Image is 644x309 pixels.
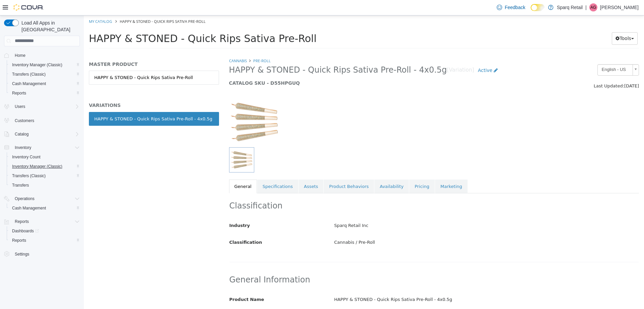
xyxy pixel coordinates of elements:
span: Operations [12,195,80,203]
a: Specifications [173,164,214,178]
span: Home [12,51,80,60]
div: HAPPY & STONED - Quick Rips Sativa Pre-Roll - 4x0.5g [245,278,560,290]
button: Reports [12,218,32,226]
a: HAPPY & STONED - Quick Rips Sativa Pre-Roll [5,55,135,69]
a: Dashboards [9,227,42,235]
span: Inventory Manager (Classic) [9,61,80,69]
span: Settings [15,252,29,257]
span: Operations [15,196,35,201]
span: Users [12,103,80,111]
span: Reports [9,89,80,97]
button: Tools [528,17,554,29]
span: Home [15,53,25,58]
a: Availability [290,164,325,178]
span: Catalog [12,130,80,138]
button: Transfers [7,181,83,190]
a: Reports [9,89,29,97]
a: Settings [12,250,32,258]
a: Product Behaviors [240,164,290,178]
button: Inventory Count [7,152,83,162]
a: Customers [12,117,37,125]
span: Product Name [146,281,180,286]
a: Feedback [494,1,528,14]
span: Reports [12,238,26,243]
span: Cash Management [9,204,80,212]
button: Transfers (Classic) [7,70,83,79]
span: Inventory [15,145,31,150]
span: Cash Management [12,205,46,211]
span: Feedback [505,4,525,11]
span: Catalog [15,131,29,137]
span: Reports [9,236,80,244]
a: Transfers (Classic) [9,172,48,180]
a: Inventory Count [9,153,43,161]
h5: CATALOG SKU - D55HPGUQ [145,65,450,71]
a: Reports [9,236,29,244]
a: English - US [514,49,555,60]
div: HAPPY & STONED - Quick Rips Sativa Pre-Roll - 4x0.5g [10,100,128,107]
nav: Complex example [4,48,80,276]
a: Cash Management [9,204,49,212]
a: Pre-Roll [169,43,187,48]
span: Settings [12,250,80,258]
button: Operations [12,195,37,203]
a: Assets [215,164,239,178]
a: Cannabis [145,43,163,48]
span: HAPPY & STONED - Quick Rips Sativa Pre-Roll [36,3,122,8]
span: Inventory Count [9,153,80,161]
div: Andre Giroux [589,3,597,11]
span: Customers [12,116,80,124]
span: Transfers [9,181,80,189]
button: Inventory Manager (Classic) [7,162,83,171]
a: My Catalog [5,3,28,8]
button: Customers [1,115,83,125]
button: Reports [7,236,83,245]
span: Dashboards [12,228,39,234]
span: Dashboards [9,227,80,235]
button: Catalog [12,130,31,138]
span: Users [15,104,25,109]
span: [DATE] [540,68,555,73]
button: Transfers (Classic) [7,171,83,181]
a: Transfers [9,181,32,189]
span: Reports [15,219,29,224]
span: Active [394,52,409,57]
button: Settings [1,249,83,259]
span: Inventory [12,144,80,152]
span: HAPPY & STONED - Quick Rips Sativa Pre-Roll [5,17,233,29]
span: AG [590,3,596,11]
span: English - US [514,49,546,60]
span: Industry [146,207,166,213]
button: Inventory Manager (Classic) [7,60,83,70]
p: | [585,3,587,11]
span: Classification [146,224,178,229]
button: Cash Management [7,79,83,88]
span: Last Updated: [510,68,540,73]
span: Transfers (Classic) [9,172,80,180]
span: Reports [12,218,80,226]
a: Marketing [351,164,384,178]
a: Inventory Manager (Classic) [9,61,65,69]
a: Pricing [325,164,351,178]
h5: MASTER PRODUCT [5,46,135,52]
span: Inventory Manager (Classic) [12,62,62,68]
button: Home [1,50,83,60]
img: Cova [13,4,44,11]
a: Home [12,51,28,60]
p: [PERSON_NAME] [600,3,639,11]
span: Inventory Manager (Classic) [9,162,80,170]
span: Load All Apps in [GEOGRAPHIC_DATA] [19,20,80,33]
img: 150 [145,81,196,132]
a: Dashboards [7,226,83,236]
div: Sparq Retail Inc [245,204,560,216]
p: Sparq Retail [557,3,583,11]
span: Customers [15,118,34,123]
button: Inventory [1,143,83,152]
button: Catalog [1,129,83,139]
span: HAPPY & STONED - Quick Rips Sativa Pre-Roll - 4x0.5g [145,49,363,60]
a: Transfers (Classic) [9,70,48,78]
button: Reports [7,88,83,98]
span: Cash Management [9,80,80,88]
span: Transfers (Classic) [9,70,80,78]
h5: VARIATIONS [5,87,135,93]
